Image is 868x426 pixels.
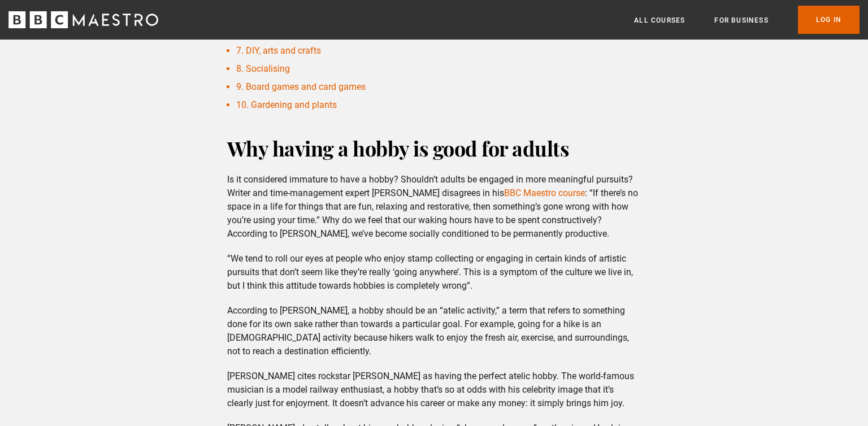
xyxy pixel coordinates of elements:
p: [PERSON_NAME] cites rockstar [PERSON_NAME] as having the perfect atelic hobby. The world-famous m... [227,370,641,410]
p: Is it considered immature to have a hobby? Shouldn’t adults be engaged in more meaningful pursuit... [227,173,641,241]
a: 9. Board games and card games [236,81,366,92]
h2: Why having a hobby is good for adults [227,134,641,162]
a: Log In [798,6,860,34]
p: “We tend to roll our eyes at people who enjoy stamp collecting or engaging in certain kinds of ar... [227,252,641,293]
a: BBC Maestro course [504,188,585,198]
a: 8. Socialising [236,63,290,74]
a: 10. Gardening and plants [236,99,337,110]
a: All Courses [634,15,685,26]
svg: BBC Maestro [8,11,158,28]
a: For business [714,15,768,26]
a: 7. DIY, arts and crafts [236,45,321,56]
p: According to [PERSON_NAME], a hobby should be an “atelic activity,” a term that refers to somethi... [227,304,641,358]
nav: Primary [634,6,860,34]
